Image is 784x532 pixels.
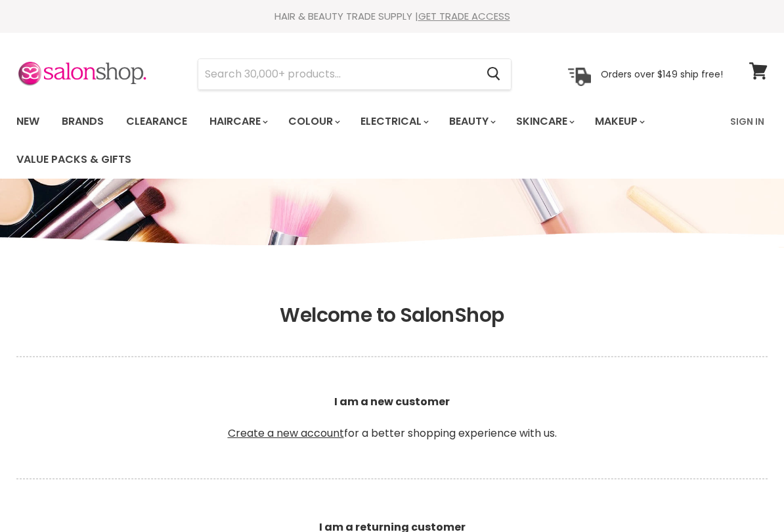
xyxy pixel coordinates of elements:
[198,59,476,89] input: Search
[476,59,511,89] button: Search
[334,394,450,409] b: I am a new customer
[585,108,653,135] a: Makeup
[228,426,344,441] a: Create a new account
[116,108,197,135] a: Clearance
[718,470,771,519] iframe: Gorgias live chat messenger
[278,108,348,135] a: Colour
[418,9,510,23] a: GET TRADE ACCESS
[7,146,141,173] a: Value Packs & Gifts
[439,108,504,135] a: Beauty
[601,68,723,79] p: Orders over $149 ship free!
[16,303,768,327] h1: Welcome to SalonShop
[7,108,49,135] a: New
[52,108,114,135] a: Brands
[351,108,437,135] a: Electrical
[198,58,512,90] form: Product
[7,102,722,179] ul: Main menu
[16,363,768,473] p: for a better shopping experience with us.
[722,108,772,135] a: Sign In
[200,108,276,135] a: Haircare
[506,108,582,135] a: Skincare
